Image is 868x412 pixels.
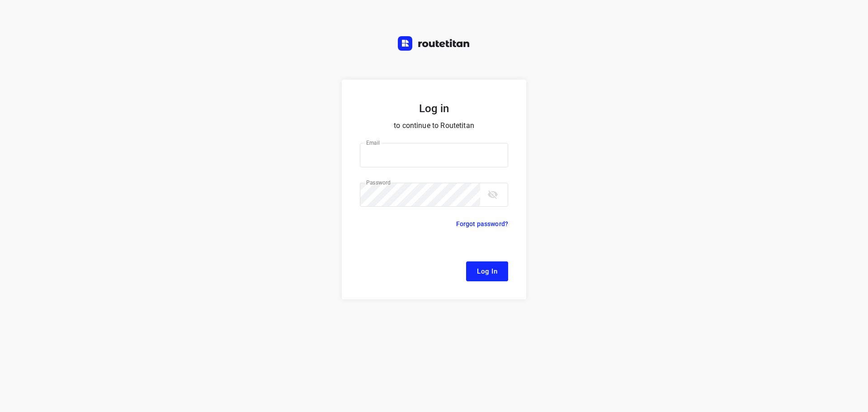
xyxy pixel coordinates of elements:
[477,265,497,277] span: Log In
[398,36,470,51] img: Routetitan
[360,101,508,116] h5: Log in
[484,185,502,204] button: toggle password visibility
[456,218,508,229] p: Forgot password?
[360,119,508,132] p: to continue to Routetitan
[466,261,508,281] button: Log In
